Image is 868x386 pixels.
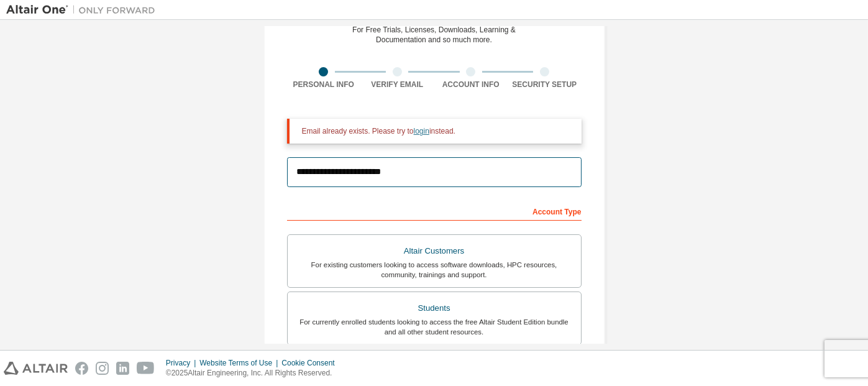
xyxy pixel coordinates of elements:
img: Altair One [6,4,162,16]
div: Cookie Consent [281,358,342,368]
div: Website Terms of Use [199,358,281,368]
a: login [414,127,429,136]
div: Account Info [434,80,508,90]
img: instagram.svg [96,362,109,375]
div: Students [295,300,573,317]
div: Verify Email [360,80,434,90]
img: altair_logo.svg [4,362,68,375]
img: youtube.svg [137,362,155,375]
img: linkedin.svg [116,362,129,375]
div: Privacy [166,358,199,368]
div: Personal Info [287,80,361,90]
div: For currently enrolled students looking to access the free Altair Student Edition bundle and all ... [295,317,573,337]
div: Altair Customers [295,242,573,260]
div: For existing customers looking to access software downloads, HPC resources, community, trainings ... [295,260,573,280]
div: Email already exists. Please try to instead. [302,126,572,136]
div: Account Type [287,201,582,221]
img: facebook.svg [75,362,88,375]
div: Security Setup [508,80,582,90]
div: For Free Trials, Licenses, Downloads, Learning & Documentation and so much more. [352,25,516,45]
p: © 2025 Altair Engineering, Inc. All Rights Reserved. [166,368,342,379]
